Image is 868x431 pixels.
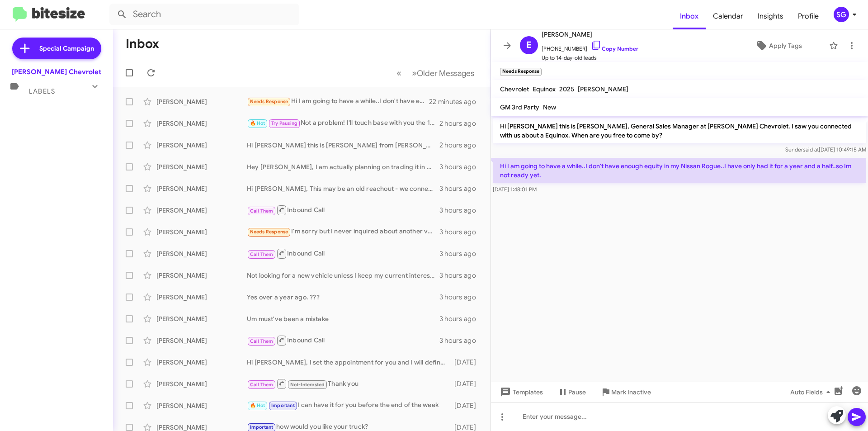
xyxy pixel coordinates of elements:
div: 3 hours ago [439,184,483,193]
span: Chevrolet [500,85,529,93]
span: Apply Tags [769,38,802,54]
div: Um must've been a mistake [247,314,439,323]
span: Sender [DATE] 10:49:15 AM [785,146,866,153]
div: Inbound Call [247,248,439,259]
span: « [396,67,401,79]
span: Up to 14-day-old leads [542,53,638,62]
span: [DATE] 1:48:01 PM [493,186,537,193]
div: 3 hours ago [439,336,483,345]
span: 2025 [559,85,574,93]
div: [PERSON_NAME] [156,358,247,367]
div: [PERSON_NAME] [156,227,247,237]
div: Hi [PERSON_NAME], I set the appointment for you and I will definitely see you [DATE]. Our address... [247,358,450,367]
span: [PERSON_NAME] [542,29,638,40]
input: Search [109,4,299,25]
div: Yes over a year ago. ??? [247,293,439,302]
div: Thank you [247,378,450,389]
span: said at [803,146,819,153]
div: [PERSON_NAME] [156,271,247,280]
a: Copy Number [591,45,638,52]
button: SG [826,7,858,22]
div: 3 hours ago [439,227,483,237]
span: Call Them [250,338,274,344]
span: GM 3rd Party [500,103,539,111]
div: Not looking for a new vehicle unless I keep my current interest rate. [247,271,439,280]
span: 🔥 Hot [250,120,265,126]
span: Labels [29,87,55,95]
div: [PERSON_NAME] [156,184,247,193]
div: [PERSON_NAME] [156,293,247,302]
button: Next [406,64,480,82]
div: Inbound Call [247,204,439,216]
div: 3 hours ago [439,206,483,215]
a: Insights [750,3,791,29]
small: Needs Response [500,68,542,76]
div: 3 hours ago [439,162,483,171]
div: [PERSON_NAME] [156,206,247,215]
a: Inbox [673,3,706,29]
span: Needs Response [250,99,288,104]
span: Mark Inactive [611,384,651,400]
div: SG [834,7,849,22]
div: Inbound Call [247,335,439,346]
button: Previous [391,64,407,82]
span: Special Campaign [39,44,94,53]
span: Call Them [250,382,274,388]
button: Apply Tags [732,38,825,54]
span: Call Them [250,208,274,214]
div: Not a problem! I'll touch base with you the 16th! [247,118,439,128]
span: 🔥 Hot [250,403,265,408]
span: Auto Fields [790,384,834,400]
a: Special Campaign [12,38,101,59]
div: [PERSON_NAME] [156,162,247,171]
span: Templates [498,384,543,400]
div: 3 hours ago [439,271,483,280]
span: » [412,67,417,79]
div: 3 hours ago [439,293,483,302]
button: Auto Fields [783,384,841,400]
div: Hi [PERSON_NAME] this is [PERSON_NAME] from [PERSON_NAME] in [GEOGRAPHIC_DATA], This is my cell n... [247,141,439,150]
span: Needs Response [250,229,288,235]
div: [DATE] [450,401,483,410]
div: [PERSON_NAME] [156,314,247,323]
div: Hey [PERSON_NAME], I am actually planning on trading it in at [PERSON_NAME] Nissan of Stanhope, g... [247,162,439,171]
button: Mark Inactive [593,384,658,400]
span: Try Pausing [271,120,297,126]
div: Hi I am going to have a while..I don't have enough equity in my Nissan Rogue..I have only had it ... [247,96,429,107]
span: Important [271,403,295,408]
a: Calendar [706,3,750,29]
div: [PERSON_NAME] [156,249,247,258]
span: Pause [568,384,586,400]
span: Equinox [533,85,556,93]
div: I'm sorry but I never inquired about another vehicle I'm happy with the one that I have. [247,227,439,237]
div: 3 hours ago [439,314,483,323]
div: [PERSON_NAME] [156,336,247,345]
p: Hi I am going to have a while..I don't have enough equity in my Nissan Rogue..I have only had it ... [493,158,866,183]
span: New [543,103,556,111]
div: [PERSON_NAME] [156,141,247,150]
div: I can have it for you before the end of the week [247,400,450,411]
button: Templates [491,384,550,400]
p: Hi [PERSON_NAME] this is [PERSON_NAME], General Sales Manager at [PERSON_NAME] Chevrolet. I saw y... [493,118,866,143]
div: 3 hours ago [439,249,483,258]
div: [DATE] [450,358,483,367]
div: [PERSON_NAME] [156,401,247,410]
a: Profile [791,3,826,29]
span: Important [250,424,274,430]
span: Not-Interested [290,382,325,388]
div: Hi [PERSON_NAME], This may be an old reachout - we connected in the fall of 2022 and purchased a ... [247,184,439,193]
div: [DATE] [450,379,483,388]
span: [PHONE_NUMBER] [542,40,638,53]
div: 2 hours ago [439,119,483,128]
nav: Page navigation example [392,64,480,82]
h1: Inbox [126,37,159,51]
div: [PERSON_NAME] [156,379,247,388]
button: Pause [550,384,593,400]
div: [PERSON_NAME] [156,97,247,106]
span: E [526,38,532,52]
div: 2 hours ago [439,141,483,150]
